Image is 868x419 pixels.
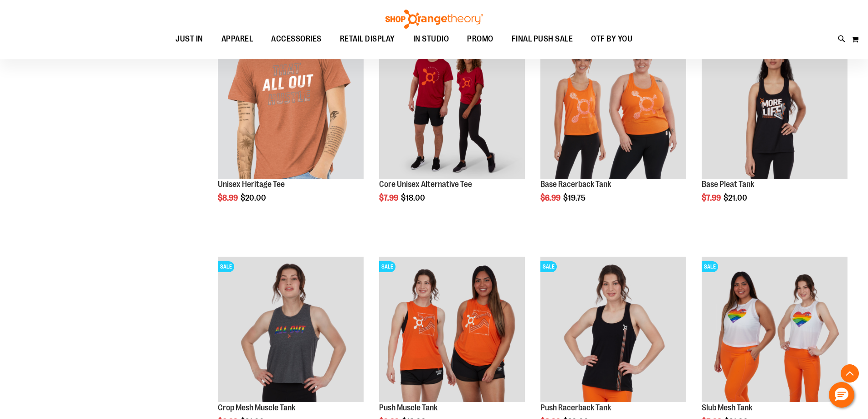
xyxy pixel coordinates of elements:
span: SALE [702,261,718,272]
span: SALE [379,261,395,272]
div: product [536,28,691,226]
span: SALE [218,261,234,272]
span: JUST IN [175,29,203,49]
a: Product image for Base Racerback TankSALE [540,33,686,180]
span: $20.00 [241,193,267,202]
img: Product image for Crop Mesh Muscle Tank [218,257,364,403]
div: product [375,28,529,226]
a: JUST IN [166,29,212,50]
img: Shop Orangetheory [384,10,484,29]
a: Base Pleat Tank [702,180,754,189]
span: $8.99 [218,193,239,202]
a: Product image for Core Unisex Alternative TeeSALE [379,33,525,180]
a: Product image for Unisex Heritage TeeSALE [218,33,364,180]
img: Product image for Unisex Heritage Tee [218,33,364,179]
img: Product image for Slub Mesh Tank [702,257,847,403]
a: Push Muscle Tank [379,403,437,412]
span: $7.99 [702,193,722,202]
a: Crop Mesh Muscle Tank [218,403,295,412]
a: Unisex Heritage Tee [218,180,285,189]
a: Product image for Slub Mesh TankSALE [702,257,847,404]
a: APPAREL [212,29,262,50]
a: PROMO [458,29,503,50]
a: IN STUDIO [404,29,458,50]
button: Hello, have a question? Let’s chat. [829,382,854,408]
a: Slub Mesh Tank [702,403,752,412]
span: APPAREL [221,29,253,49]
img: Product image for Push Racerback Tank [540,257,686,403]
button: Back To Top [841,364,859,383]
a: Product image for Push Racerback TankSALE [540,257,686,404]
a: OTF BY YOU [582,29,642,50]
a: RETAIL DISPLAY [331,29,404,50]
a: Product image for Push Muscle TankSALE [379,257,525,404]
img: Product image for Base Pleat Tank [702,33,847,179]
span: IN STUDIO [413,29,449,49]
img: Product image for Push Muscle Tank [379,257,525,403]
span: SALE [540,261,557,272]
a: Core Unisex Alternative Tee [379,180,472,189]
span: OTF BY YOU [591,29,632,49]
div: product [213,28,368,226]
a: FINAL PUSH SALE [503,29,582,49]
img: Product image for Base Racerback Tank [540,33,686,179]
span: PROMO [467,29,493,49]
span: $18.00 [401,193,426,202]
a: Base Racerback Tank [540,180,611,189]
span: $21.00 [724,193,749,202]
span: $6.99 [540,193,562,202]
a: Product image for Crop Mesh Muscle TankSALE [218,257,364,404]
span: RETAIL DISPLAY [340,29,395,49]
span: FINAL PUSH SALE [512,29,573,49]
span: $7.99 [379,193,400,202]
img: Product image for Core Unisex Alternative Tee [379,33,525,179]
span: ACCESSORIES [271,29,322,49]
a: ACCESSORIES [262,29,331,50]
a: Push Racerback Tank [540,403,611,412]
div: product [697,28,852,226]
a: Product image for Base Pleat TankSALE [702,33,847,180]
span: $19.75 [563,193,587,202]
